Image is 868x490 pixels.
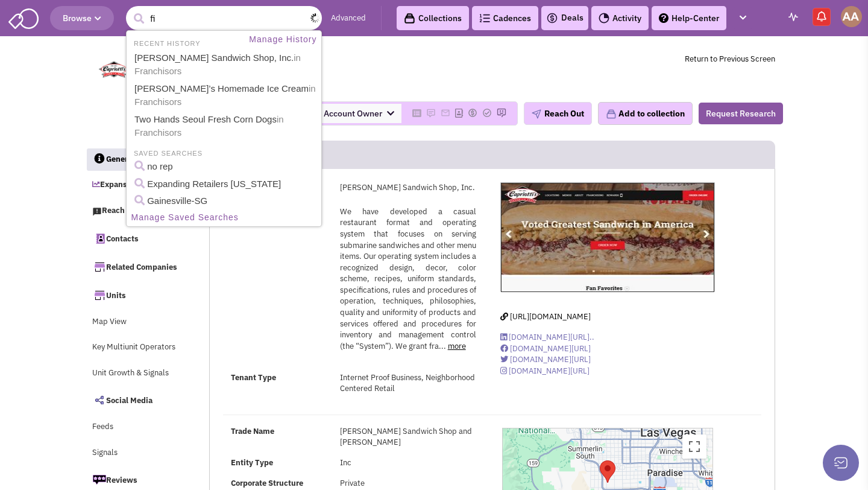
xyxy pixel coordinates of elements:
a: Collections [397,6,469,30]
a: Related Companies [86,254,184,279]
span: We have developed a casual restaurant format and operating system that focuses on serving submari... [340,206,477,351]
span: Account Owner [316,104,401,123]
a: [DOMAIN_NAME][URL].. [500,332,594,342]
img: Please add to your accounts [482,108,492,118]
a: [DOMAIN_NAME][URL] [500,343,591,354]
span: [DOMAIN_NAME][URL] [509,366,590,376]
div: [PERSON_NAME] Sandwich Shop and [PERSON_NAME] [332,426,485,448]
button: Browse [50,6,114,30]
b: Trade Name [231,426,274,436]
img: SmartAdmin [8,6,39,29]
a: [DOMAIN_NAME][URL] [500,354,591,364]
img: Activity.png [599,13,609,24]
img: Please add to your accounts [426,108,436,118]
a: Expansion Plans [86,174,184,197]
img: Capriotti's Sandwich Shop, Inc. [501,183,715,292]
img: Cadences_logo.png [479,14,490,22]
a: Map View [86,311,184,334]
a: [PERSON_NAME]’s Homemade Ice Creamin Franchisors [131,81,319,110]
a: Key Multiunit Operators [86,336,184,359]
span: [DOMAIN_NAME][URL].. [509,332,594,342]
a: Unit Growth & Signals [86,362,184,385]
strong: Tenant Type [231,372,276,383]
img: Please add to your accounts [441,108,450,118]
a: no rep [131,159,319,175]
a: Deals [546,11,583,25]
button: Toggle fullscreen view [682,434,706,459]
a: Contacts [86,226,184,251]
a: Cadences [472,6,538,30]
a: Two Hands Seoul Fresh Corn Dogsin Franchisors [131,112,319,141]
span: [URL][DOMAIN_NAME] [510,311,591,322]
img: icon-collection-lavender.png [606,109,617,119]
b: Corporate Structure [231,478,303,488]
a: Units [86,282,184,308]
a: Expanding Retailers [US_STATE] [131,176,319,192]
li: RECENT HISTORY [128,36,204,49]
span: [DOMAIN_NAME][URL] [510,343,591,354]
img: Please add to your accounts [497,108,506,118]
img: Please add to your accounts [468,108,477,118]
div: Inc [332,457,485,469]
a: [PERSON_NAME] Sandwich Shop, Inc.in Franchisors [131,50,319,80]
a: [URL][DOMAIN_NAME] [500,311,591,322]
b: Entity Type [231,457,273,468]
li: SAVED SEARCHES [128,146,320,159]
a: Signals [86,442,184,465]
span: [DOMAIN_NAME][URL] [510,354,591,364]
a: Return to Previous Screen [685,54,775,64]
img: help.png [659,13,668,23]
a: Feeds [86,416,184,439]
a: Gainesville-SG [131,193,319,209]
a: Activity [591,6,649,30]
a: Advanced [331,13,366,24]
div: Capriotti&#39;s Sandwich Shop, Inc. [600,460,615,483]
a: Social Media [86,387,184,413]
button: Reach Out [524,102,592,125]
img: icon-collection-lavender-black.svg [404,13,415,24]
div: [PERSON_NAME] Sandwich Shop, Inc. [332,182,485,194]
img: Abe Arteaga [841,6,862,27]
button: Request Research [699,103,783,124]
span: Browse [63,13,101,24]
button: Add to collection [598,102,693,125]
a: General Info [87,148,184,171]
img: icon-deals.svg [546,11,558,25]
a: Manage History [246,32,320,47]
a: [DOMAIN_NAME][URL] [500,366,590,376]
a: Help-Center [652,6,726,30]
a: Manage Saved Searches [128,210,320,225]
a: more [448,341,466,351]
input: Search [126,6,322,30]
a: Reach Out Tips [86,200,184,223]
img: plane.png [532,109,541,119]
div: Private [332,478,485,489]
div: Internet Proof Business, Neighborhood Centered Retail [332,372,485,395]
